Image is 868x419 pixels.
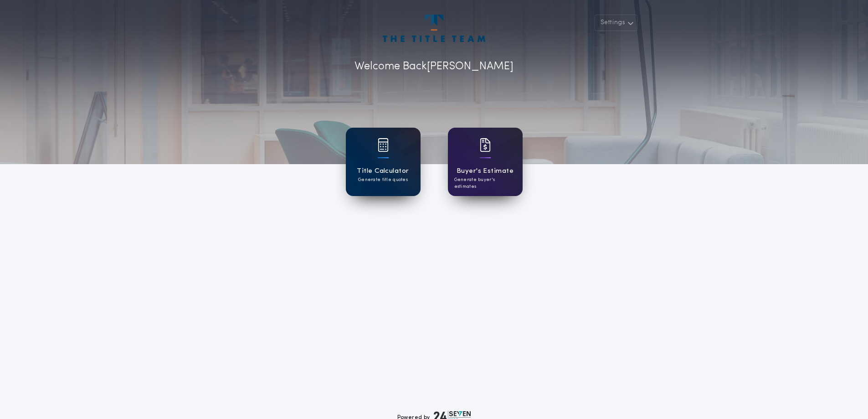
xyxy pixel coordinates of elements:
[448,128,523,196] a: card iconBuyer's EstimateGenerate buyer's estimates
[457,166,514,176] h1: Buyer's Estimate
[346,128,421,196] a: card iconTitle CalculatorGenerate title quotes
[354,58,514,75] p: Welcome Back [PERSON_NAME]
[595,15,637,31] button: Settings
[480,138,491,152] img: card icon
[357,166,409,176] h1: Title Calculator
[378,138,389,152] img: card icon
[454,176,516,190] p: Generate buyer's estimates
[358,176,408,183] p: Generate title quotes
[383,15,485,42] img: account-logo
